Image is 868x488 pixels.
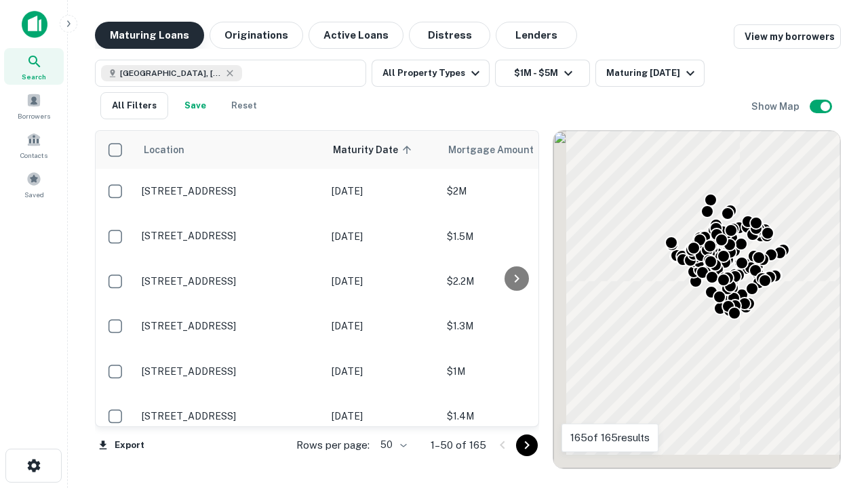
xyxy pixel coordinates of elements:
button: Maturing Loans [95,22,204,49]
p: [STREET_ADDRESS] [142,410,318,422]
div: 0 0 [553,131,840,468]
p: [DATE] [332,409,433,424]
div: Maturing [DATE] [606,65,698,81]
img: capitalize-icon.png [22,11,47,38]
p: [STREET_ADDRESS] [142,365,318,378]
button: Maturing [DATE] [595,60,705,87]
p: [DATE] [332,184,433,199]
span: Borrowers [18,110,50,121]
p: [DATE] [332,274,433,289]
p: [DATE] [332,319,433,333]
th: Maturity Date [325,131,440,169]
button: Export [95,435,148,455]
p: $1.3M [447,319,583,333]
button: Reset [222,92,266,119]
p: [STREET_ADDRESS] [142,230,318,242]
button: Lenders [496,22,577,49]
button: Save your search to get updates of matches that match your search criteria. [174,92,217,119]
span: Saved [24,189,44,200]
a: Search [4,48,64,85]
p: 1–50 of 165 [431,437,486,453]
iframe: Chat Widget [800,380,868,445]
div: 50 [375,435,409,455]
p: [DATE] [332,364,433,379]
p: Rows per page: [296,437,370,453]
p: $1.4M [447,409,583,424]
p: 165 of 165 results [570,430,650,446]
p: $2M [447,184,583,199]
a: Saved [4,166,64,203]
p: [STREET_ADDRESS] [142,185,318,197]
span: Contacts [20,150,47,161]
button: All Property Types [372,60,490,87]
th: Mortgage Amount [440,131,589,169]
a: Borrowers [4,87,64,124]
p: $2.2M [447,274,583,289]
p: [STREET_ADDRESS] [142,320,318,332]
button: Originations [210,22,303,49]
a: Contacts [4,127,64,163]
button: All Filters [100,92,168,119]
button: Go to next page [516,434,538,456]
p: $1.5M [447,229,583,244]
span: Mortgage Amount [448,142,551,158]
span: [GEOGRAPHIC_DATA], [GEOGRAPHIC_DATA], [GEOGRAPHIC_DATA] [120,67,222,79]
h6: Show Map [751,99,802,114]
th: Location [135,131,325,169]
span: Search [22,71,46,82]
button: Distress [409,22,490,49]
a: View my borrowers [734,24,841,49]
button: [GEOGRAPHIC_DATA], [GEOGRAPHIC_DATA], [GEOGRAPHIC_DATA] [95,60,366,87]
span: Maturity Date [333,142,416,158]
p: [DATE] [332,229,433,244]
button: Active Loans [309,22,403,49]
span: Location [143,142,184,158]
button: $1M - $5M [495,60,590,87]
p: [STREET_ADDRESS] [142,275,318,287]
p: $1M [447,364,583,379]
